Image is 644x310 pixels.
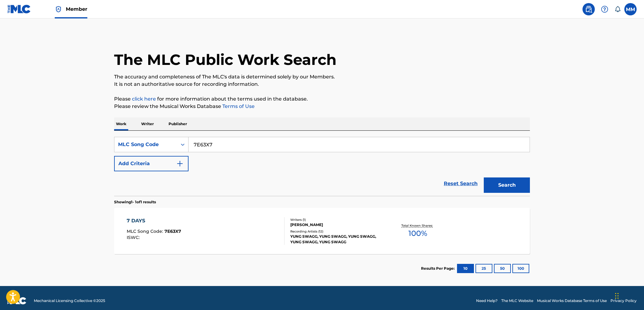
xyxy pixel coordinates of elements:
[132,96,156,102] a: click here
[114,50,336,69] h1: The MLC Public Work Search
[476,298,498,304] a: Need Help?
[441,177,481,190] a: Reset Search
[139,117,156,130] p: Writer
[221,103,255,109] a: Terms of Use
[114,156,189,171] button: Add Criteria
[421,266,456,271] p: Results Per Page:
[290,229,383,234] div: Recording Artists ( 12 )
[167,117,189,130] p: Publisher
[614,6,621,12] div: Notifications
[475,264,492,273] button: 25
[290,222,383,228] div: [PERSON_NAME]
[114,117,128,130] p: Work
[114,103,530,110] p: Please review the Musical Works Database
[114,81,530,88] p: It is not an authoritative source for recording information.
[114,199,156,205] p: Showing 1 - 1 of 1 results
[176,160,184,167] img: 9d2ae6d4665cec9f34b9.svg
[165,229,181,234] span: 7E63X7
[34,298,105,304] span: Mechanical Licensing Collective © 2025
[114,73,530,81] p: The accuracy and completeness of The MLC's data is determined solely by our Members.
[118,141,173,148] div: MLC Song Code
[127,235,141,240] span: ISWC :
[484,177,530,193] button: Search
[127,217,181,225] div: 7 DAYS
[537,298,607,304] a: Musical Works Database Terms of Use
[512,264,529,273] button: 100
[501,298,533,304] a: The MLC Website
[610,298,637,304] a: Privacy Policy
[127,229,165,234] span: MLC Song Code :
[408,228,427,239] span: 100 %
[494,264,511,273] button: 50
[585,6,592,13] img: search
[457,264,474,273] button: 10
[290,234,383,245] div: YUNG SWAGG, YUNG SWAGG, YUNG SWAGG, YUNG SWAGG, YUNG SWAGG
[55,6,62,13] img: Top Rightsholder
[290,217,383,222] div: Writers ( 1 )
[114,95,530,103] p: Please for more information about the terms used in the database.
[114,208,530,254] a: 7 DAYSMLC Song Code:7E63X7ISWC:Writers (1)[PERSON_NAME]Recording Artists (12)YUNG SWAGG, YUNG SWA...
[598,3,611,15] div: Help
[615,287,619,305] div: Drag
[582,3,595,15] a: Public Search
[66,6,87,13] span: Member
[401,223,434,228] p: Total Known Shares:
[7,5,31,14] img: MLC Logo
[627,208,644,258] iframe: Resource Center
[624,3,637,15] div: User Menu
[601,6,608,13] img: help
[114,137,530,196] form: Search Form
[613,280,644,310] iframe: Chat Widget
